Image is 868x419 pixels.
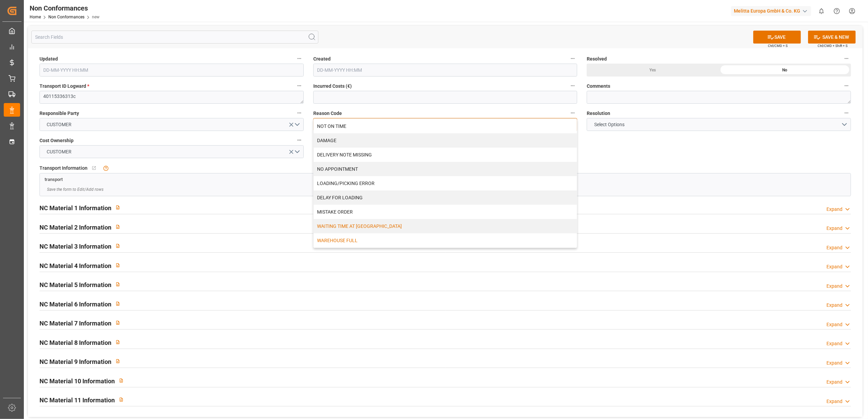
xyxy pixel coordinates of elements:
div: Non Conformances [30,3,99,13]
button: View description [111,336,124,349]
div: Expand [826,340,842,347]
h2: NC Material 10 Information [40,376,115,386]
h2: NC Material 1 Information [40,203,111,213]
button: Responsible Party [295,108,304,117]
span: CUSTOMER [44,121,75,128]
span: CUSTOMER [44,148,75,155]
div: Melitta Europa GmbH & Co. KG [731,6,811,16]
button: View description [111,297,124,310]
button: SAVE & NEW [808,31,856,44]
button: View description [111,355,124,368]
button: View description [111,259,124,272]
span: Resolved [587,55,607,63]
h2: NC Material 7 Information [40,319,111,328]
a: Home [30,15,41,19]
input: DD-MM-YYYY HH:MM [40,64,304,77]
h2: NC Material 9 Information [40,357,111,366]
div: Expand [826,398,842,405]
button: open menu [40,145,304,158]
button: View description [115,374,128,387]
div: Yes [587,64,719,77]
button: Comments [842,81,851,90]
div: Expand [826,244,842,251]
h2: NC Material 11 Information [40,396,115,405]
input: Search Fields [31,31,318,44]
button: Resolved [842,54,851,63]
span: transport [45,177,63,182]
span: Resolution [587,110,610,117]
button: Resolution [842,108,851,117]
button: open menu [587,118,851,131]
div: Expand [826,359,842,367]
div: WAREHOUSE FULL [314,233,577,248]
div: DAMAGE [314,133,577,148]
div: Expand [826,283,842,290]
div: DELAY FOR LOADING [314,190,577,205]
div: LOADING/PICKING ERROR [314,176,577,190]
button: Updated [295,54,304,63]
div: Expand [826,321,842,328]
div: Expand [826,263,842,270]
button: Melitta Europa GmbH & Co. KG [731,4,814,17]
div: MISTAKE ORDER [314,205,577,219]
div: Expand [826,206,842,213]
button: View description [111,201,124,214]
span: Reason Code [313,110,342,117]
button: Incurred Costs (€) [568,81,577,90]
span: Created [313,55,331,63]
span: Cost Ownership [40,137,74,144]
span: Ctrl/CMD + S [768,43,788,48]
a: transport [45,177,63,182]
span: Save the form to Edit/Add rows [47,186,104,192]
span: Transport ID Logward [40,83,89,90]
button: View description [111,239,124,252]
button: View description [111,220,124,233]
div: Expand [826,302,842,309]
button: open menu [40,118,304,131]
div: NO APPOINTMENT [314,162,577,176]
span: Responsible Party [40,110,79,117]
span: Ctrl/CMD + Shift + S [818,43,848,48]
button: Help Center [829,3,845,19]
div: Expand [826,225,842,232]
input: DD-MM-YYYY HH:MM [313,64,578,77]
span: Incurred Costs (€) [313,83,352,90]
h2: NC Material 4 Information [40,261,111,270]
textarea: 40115336313c [40,91,304,104]
div: DELIVERY NOTE MISSING [314,148,577,162]
button: Reason Code [568,108,577,117]
button: show 0 new notifications [814,3,829,19]
button: close menu [313,118,578,131]
div: Expand [826,379,842,386]
button: View description [115,393,128,406]
button: Cost Ownership [295,136,304,145]
div: WAITING TIME AT [GEOGRAPHIC_DATA] [314,219,577,233]
h2: NC Material 8 Information [40,338,111,347]
span: Transport Information [40,165,88,172]
span: Select Options [591,121,628,128]
h2: NC Material 3 Information [40,242,111,251]
a: Non Conformances [48,15,84,19]
button: Created [568,54,577,63]
span: Comments [587,83,610,90]
div: NOT ON TIME [314,119,577,133]
h2: NC Material 6 Information [40,300,111,309]
div: No [719,64,851,77]
span: Updated [40,55,58,63]
button: View description [111,316,124,329]
h2: NC Material 5 Information [40,280,111,289]
button: SAVE [753,31,801,44]
h2: NC Material 2 Information [40,223,111,232]
button: Transport ID Logward * [295,81,304,90]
